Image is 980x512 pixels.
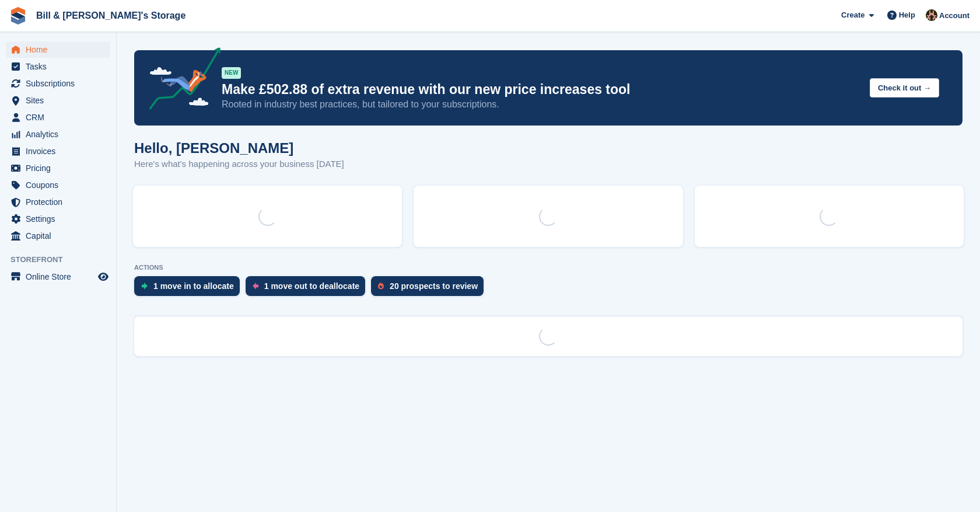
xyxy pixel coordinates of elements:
[6,177,110,193] a: menu
[26,269,96,285] span: Online Store
[96,270,110,284] a: Preview store
[939,10,970,22] span: Account
[6,109,110,126] a: menu
[6,75,110,92] a: menu
[6,160,110,176] a: menu
[26,92,96,109] span: Sites
[870,78,939,97] button: Check it out →
[26,58,96,75] span: Tasks
[899,9,915,21] span: Help
[6,211,110,227] a: menu
[26,41,96,58] span: Home
[6,41,110,58] a: menu
[26,126,96,142] span: Analytics
[26,109,96,126] span: CRM
[246,276,371,302] a: 1 move out to deallocate
[134,264,963,271] p: ACTIONS
[222,67,241,79] div: NEW
[264,281,359,291] div: 1 move out to deallocate
[6,194,110,210] a: menu
[10,254,116,266] span: Storefront
[6,58,110,75] a: menu
[253,283,258,290] img: move_outs_to_deallocate_icon-f764333ba52eb49d3ac5e1228854f67142a1ed5810a6f6cc68b1a99e826820c5.svg
[134,276,246,302] a: 1 move in to allocate
[134,140,344,156] h1: Hello, [PERSON_NAME]
[390,281,478,291] div: 20 prospects to review
[26,160,96,176] span: Pricing
[222,98,860,111] p: Rooted in industry best practices, but tailored to your subscriptions.
[26,75,96,92] span: Subscriptions
[6,228,110,244] a: menu
[222,81,860,98] p: Make £502.88 of extra revenue with our new price increases tool
[926,9,937,21] img: Jack Bottesch
[134,158,344,171] p: Here's what's happening across your business [DATE]
[26,211,96,227] span: Settings
[139,47,221,114] img: price-adjustments-announcement-icon-8257ccfd72463d97f412b2fc003d46551f7dbcb40ab6d574587a9cd5c0d94...
[141,283,148,290] img: move_ins_to_allocate_icon-fdf77a2bb77ea45bf5b3d319d69a93e2d87916cf1d5bf7949dd705db3b84f3ca.svg
[6,126,110,142] a: menu
[32,6,190,25] a: Bill & [PERSON_NAME]'s Storage
[26,143,96,159] span: Invoices
[153,281,234,291] div: 1 move in to allocate
[26,177,96,193] span: Coupons
[378,283,384,290] img: prospect-51fa495bee0391a8d652442698ab0144808aea92771e9ea1ae160a38d050c398.svg
[9,7,27,25] img: stora-icon-8386f47178a22dfd0bd8f6a31ec36ba5ce8667c1dd55bd0f319d3a0aa187defe.svg
[371,276,489,302] a: 20 prospects to review
[26,194,96,210] span: Protection
[26,228,96,244] span: Capital
[6,269,110,285] a: menu
[841,9,864,21] span: Create
[6,143,110,159] a: menu
[6,92,110,109] a: menu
